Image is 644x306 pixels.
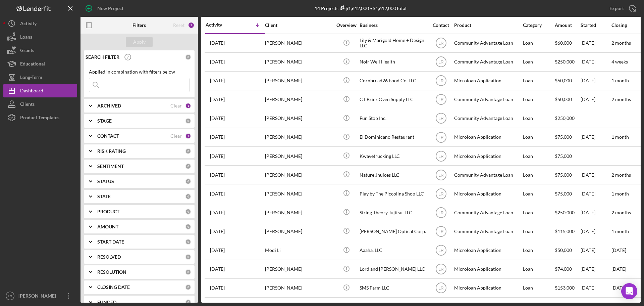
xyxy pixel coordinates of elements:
[210,116,225,121] time: 2025-09-04 21:51
[97,2,123,15] div: New Project
[3,71,77,84] button: Long-Term
[611,247,626,253] time: [DATE]
[454,72,521,90] div: Microloan Application
[97,239,124,245] b: START DATE
[185,103,191,109] div: 1
[581,260,611,278] div: [DATE]
[438,286,444,291] text: LR
[315,5,407,11] div: 14 Projects • $1,612,000 Total
[360,147,427,165] div: Kwavetrucking LLC
[581,91,611,108] div: [DATE]
[185,284,191,290] div: 0
[523,222,554,240] div: Loan
[555,228,575,234] span: $115,000
[581,166,611,184] div: [DATE]
[603,2,641,15] button: Export
[97,254,121,260] b: RESOLVED
[210,191,225,196] time: 2025-08-26 21:07
[210,78,225,83] time: 2025-09-06 08:54
[3,97,77,111] a: Clients
[581,34,611,52] div: [DATE]
[17,289,60,304] div: [PERSON_NAME]
[581,222,611,240] div: [DATE]
[210,154,225,159] time: 2025-09-03 17:57
[3,289,77,303] button: LR[PERSON_NAME]
[555,23,580,28] div: Amount
[97,164,124,169] b: SENTIMENT
[185,254,191,260] div: 0
[20,30,32,45] div: Loans
[581,185,611,203] div: [DATE]
[3,57,77,71] button: Educational
[3,111,77,124] a: Product Templates
[555,210,575,215] span: $250,000
[97,118,112,124] b: STAGE
[454,260,521,278] div: Microloan Application
[265,147,332,165] div: [PERSON_NAME]
[173,23,184,28] div: Reset
[185,239,191,245] div: 0
[210,285,225,291] time: 2025-04-01 16:49
[97,209,119,214] b: PRODUCT
[454,53,521,71] div: Community Advantage Loan
[20,111,59,126] div: Product Templates
[185,209,191,215] div: 0
[581,23,611,28] div: Started
[210,172,225,178] time: 2025-09-03 08:59
[438,229,444,234] text: LR
[555,285,575,291] span: $153,000
[523,91,554,108] div: Loan
[265,23,332,28] div: Client
[523,260,554,278] div: Loan
[265,242,332,259] div: Modi Li
[210,229,225,234] time: 2025-08-22 15:15
[265,260,332,278] div: [PERSON_NAME]
[360,185,427,203] div: Play by The Piccolina Shop LLC
[555,96,572,102] span: $50,000
[265,110,332,127] div: [PERSON_NAME]
[170,103,182,108] div: Clear
[8,294,12,298] text: LR
[20,71,42,86] div: Long-Term
[334,23,359,28] div: Overview
[132,23,146,28] b: Filters
[265,128,332,146] div: [PERSON_NAME]
[523,166,554,184] div: Loan
[611,96,631,102] time: 2 months
[185,54,191,60] div: 0
[360,91,427,108] div: CT Brick Oven Supply LLC
[210,210,225,215] time: 2025-08-24 19:24
[438,248,444,253] text: LR
[185,118,191,124] div: 0
[97,300,116,305] b: FUNDED
[206,22,235,28] div: Activity
[523,53,554,71] div: Loan
[360,222,427,240] div: [PERSON_NAME] Optical Corp.
[555,153,572,159] span: $75,000
[438,60,444,64] text: LR
[97,179,114,184] b: STATUS
[621,283,637,299] div: Open Intercom Messenger
[454,128,521,146] div: Microloan Application
[265,185,332,203] div: [PERSON_NAME]
[265,34,332,52] div: [PERSON_NAME]
[360,166,427,184] div: Nature Jhuices LLC
[210,97,225,102] time: 2025-09-05 21:01
[523,110,554,127] div: Loan
[360,204,427,221] div: String Theory Jujitsu, LLC
[3,44,77,57] button: Grants
[185,193,191,200] div: 0
[454,279,521,297] div: Microloan Application
[438,210,444,215] text: LR
[97,133,119,139] b: CONTACT
[428,23,453,28] div: Contact
[185,178,191,184] div: 0
[438,191,444,196] text: LR
[454,91,521,108] div: Community Advantage Loan
[609,2,624,15] div: Export
[523,128,554,146] div: Loan
[86,54,119,60] b: SEARCH FILTER
[454,34,521,52] div: Community Advantage Loan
